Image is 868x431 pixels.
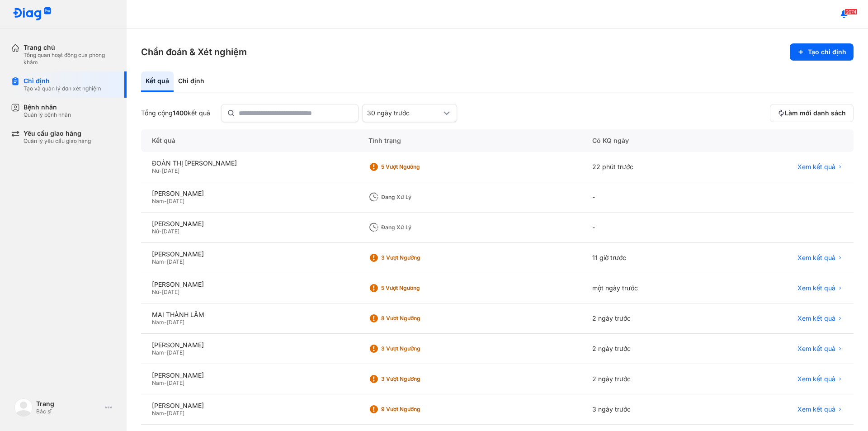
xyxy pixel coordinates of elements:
span: Làm mới danh sách [785,109,846,117]
div: 3 Vượt ngưỡng [381,254,453,261]
div: Quản lý bệnh nhân [24,111,71,118]
div: 30 ngày trước [367,109,441,117]
div: [PERSON_NAME] [152,371,347,379]
h3: Chẩn đoán & Xét nghiệm [141,46,247,58]
span: [DATE] [167,198,184,204]
span: Xem kết quả [797,284,835,292]
div: 2 ngày trước [581,364,718,394]
span: - [164,198,167,204]
span: 1400 [173,109,188,117]
div: 2 ngày trước [581,334,718,364]
div: Chỉ định [174,71,209,92]
span: [DATE] [162,289,179,295]
div: 5 Vượt ngưỡng [381,163,453,171]
span: Nam [152,319,164,326]
div: một ngày trước [581,273,718,303]
span: Nam [152,379,164,386]
button: Tạo chỉ định [790,43,854,61]
span: Nữ [152,167,159,174]
span: Nam [152,410,164,417]
div: Quản lý yêu cầu giao hàng [24,137,91,145]
div: [PERSON_NAME] [152,189,347,198]
div: 11 giờ trước [581,243,718,273]
div: 3 ngày trước [581,394,718,425]
span: - [159,289,162,295]
div: [PERSON_NAME] [152,250,347,258]
div: - [581,182,718,213]
span: Nam [152,258,164,265]
span: - [164,349,167,356]
span: Nữ [152,289,159,295]
span: Nữ [152,228,159,235]
span: Nam [152,198,164,204]
div: Bác sĩ [36,408,101,415]
span: - [159,167,162,174]
span: Xem kết quả [797,163,835,171]
span: Nam [152,349,164,356]
div: 2 ngày trước [581,303,718,334]
div: 8 Vượt ngưỡng [381,315,453,322]
button: Làm mới danh sách [770,104,854,122]
span: - [164,410,167,417]
div: [PERSON_NAME] [152,280,347,289]
div: 3 Vượt ngưỡng [381,345,453,352]
div: 3 Vượt ngưỡng [381,375,453,383]
img: logo [13,7,52,21]
div: Trang chủ [24,43,116,52]
span: - [159,228,162,235]
span: Xem kết quả [797,405,835,413]
span: Xem kết quả [797,314,835,322]
div: Chỉ định [24,77,101,85]
span: - [164,319,167,326]
div: [PERSON_NAME] [152,402,347,410]
div: Kết quả [141,129,358,152]
span: Xem kết quả [797,345,835,353]
div: Tình trạng [358,129,581,152]
div: [PERSON_NAME] [152,220,347,228]
div: 5 Vượt ngưỡng [381,284,453,292]
div: Trang [36,400,101,408]
div: ĐOÀN THỊ [PERSON_NAME] [152,159,347,167]
span: - [164,258,167,265]
div: - [581,213,718,243]
span: - [164,379,167,386]
div: Có KQ ngày [581,129,718,152]
span: [DATE] [167,410,184,417]
span: [DATE] [162,228,179,235]
span: Xem kết quả [797,375,835,383]
span: [DATE] [167,258,184,265]
div: Tạo và quản lý đơn xét nghiệm [24,85,101,92]
div: 9 Vượt ngưỡng [381,406,453,413]
span: Xem kết quả [797,254,835,262]
img: logo [14,398,33,417]
div: Bệnh nhân [24,103,71,111]
span: [DATE] [167,349,184,356]
span: [DATE] [167,319,184,326]
span: [DATE] [162,167,179,174]
span: [DATE] [167,379,184,386]
div: Tổng cộng kết quả [141,109,210,117]
div: Đang xử lý [381,194,453,201]
span: 2074 [844,9,858,15]
div: [PERSON_NAME] [152,341,347,349]
div: 22 phút trước [581,152,718,182]
div: MAI THÀNH LÂM [152,311,347,319]
div: Tổng quan hoạt động của phòng khám [24,52,116,66]
div: Kết quả [141,71,174,92]
div: Đang xử lý [381,224,453,231]
div: Yêu cầu giao hàng [24,129,91,137]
